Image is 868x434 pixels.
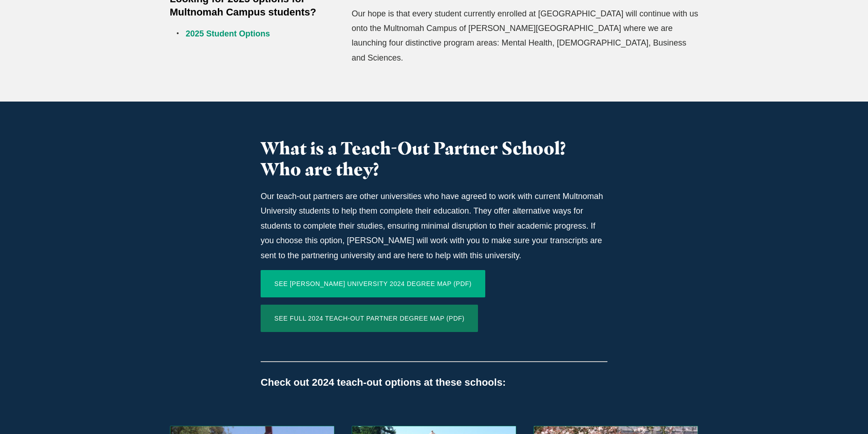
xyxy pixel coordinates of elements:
h5: Check out 2024 teach-out options at these schools: [261,376,607,389]
a: SEE [PERSON_NAME] UNIVERSITY 2024 DEGREE MAP (PDF) [261,270,485,297]
a: SEE FULL 2024 TEACH-OUT PARTNER DEGREE MAP (PDF) [261,305,478,332]
p: Our hope is that every student currently enrolled at [GEOGRAPHIC_DATA] will continue with us onto... [352,6,699,66]
p: Our teach-out partners are other universities who have agreed to work with current Multnomah Univ... [261,189,607,263]
h3: What is a Teach-Out Partner School? Who are they? [261,138,607,180]
a: 2025 Student Options [186,29,270,38]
